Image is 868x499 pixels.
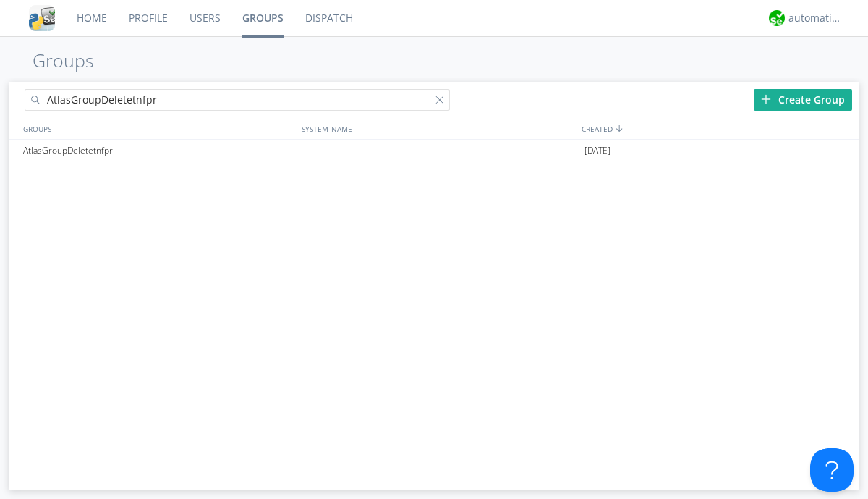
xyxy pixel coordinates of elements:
img: plus.svg [761,94,771,104]
a: AtlasGroupDeletetnfpr[DATE] [9,140,859,162]
div: Create Group [754,89,852,111]
img: d2d01cd9b4174d08988066c6d424eccd [769,10,785,26]
iframe: Toggle Customer Support [810,448,854,492]
div: GROUPS [20,118,294,139]
div: SYSTEM_NAME [298,118,578,139]
img: cddb5a64eb264b2086981ab96f4c1ba7 [29,5,55,31]
div: CREATED [578,118,859,139]
input: Search groups [25,89,450,111]
div: automation+atlas [788,11,843,25]
div: AtlasGroupDeletetnfpr [20,140,298,162]
span: [DATE] [584,140,610,162]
